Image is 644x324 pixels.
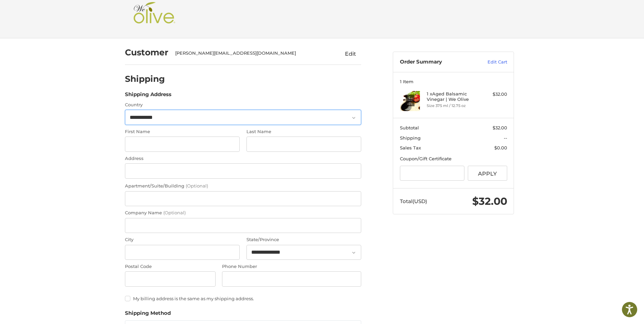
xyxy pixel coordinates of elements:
label: Address [125,155,361,162]
span: $32.00 [472,195,507,208]
label: Last Name [246,128,361,135]
h2: Customer [125,47,168,58]
label: Postal Code [125,263,216,270]
span: $32.00 [493,125,507,130]
div: [PERSON_NAME][EMAIL_ADDRESS][DOMAIN_NAME] [175,50,327,57]
h2: Shipping [125,74,165,84]
button: Apply [468,166,507,181]
a: Edit Cart [473,59,507,66]
legend: Shipping Method [125,309,171,320]
label: My billing address is the same as my shipping address. [125,296,361,301]
p: We're away right now. Please check back later! [10,10,77,16]
span: Shipping [400,135,421,141]
h4: 1 x Aged Balsamic Vinegar | We Olive [427,91,479,102]
label: State/Province [246,236,361,243]
legend: Shipping Address [125,91,171,102]
div: $32.00 [480,91,507,98]
small: (Optional) [163,210,186,215]
span: Total (USD) [400,198,427,204]
label: Company Name [125,210,361,216]
span: Subtotal [400,125,419,130]
label: Apartment/Suite/Building [125,183,361,190]
label: Phone Number [222,263,361,270]
span: -- [504,135,507,141]
label: First Name [125,128,240,135]
span: Sales Tax [400,145,421,150]
small: (Optional) [186,183,208,188]
img: Shop We Olive [132,2,177,29]
input: Gift Certificate or Coupon Code [400,166,465,181]
h3: Order Summary [400,59,473,66]
label: Country [125,102,361,108]
label: City [125,236,240,243]
div: Coupon/Gift Certificate [400,156,507,162]
button: Open LiveChat chat widget [78,9,86,17]
button: Edit [339,48,361,59]
h3: 1 Item [400,79,507,84]
span: $0.00 [494,145,507,150]
li: Size 375 ml / 12.75 oz [427,103,479,109]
